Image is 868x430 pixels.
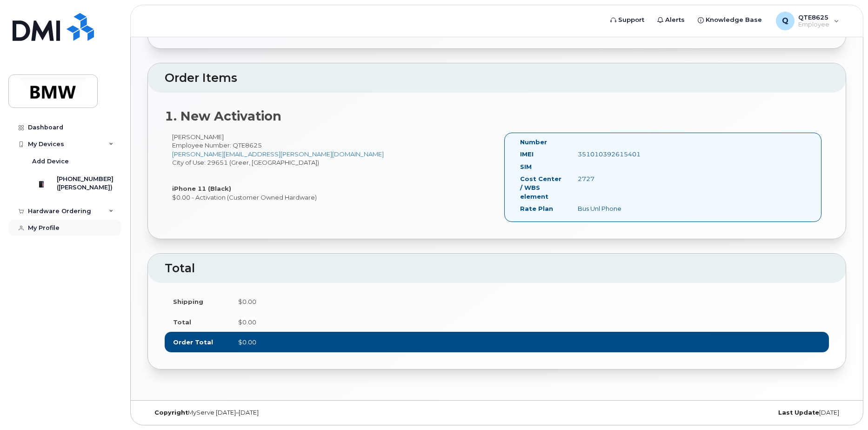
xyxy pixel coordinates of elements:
[165,262,829,275] h2: Total
[238,298,256,305] span: $0.00
[172,150,384,158] a: [PERSON_NAME][EMAIL_ADDRESS][PERSON_NAME][DOMAIN_NAME]
[172,185,231,192] strong: iPhone 11 (Black)
[173,297,203,306] label: Shipping
[520,175,564,201] label: Cost Center / WBS element
[520,204,553,213] label: Rate Plan
[706,15,762,25] span: Knowledge Base
[798,13,829,21] span: QTE8625
[154,409,188,416] strong: Copyright
[173,318,191,327] label: Total
[778,409,819,416] strong: Last Update
[173,338,213,347] label: Order Total
[613,409,846,417] div: [DATE]
[691,11,768,29] a: Knowledge Base
[782,15,788,27] span: Q
[828,390,861,423] iframe: Messenger Launcher
[165,72,829,85] h2: Order Items
[571,150,651,159] div: 351010392615401
[520,138,547,147] label: Number
[571,175,651,183] div: 2727
[618,15,644,25] span: Support
[238,338,256,346] span: $0.00
[520,162,532,171] label: SIM
[147,409,381,417] div: MyServe [DATE]–[DATE]
[571,204,651,213] div: Bus Unl Phone
[651,11,691,29] a: Alerts
[604,11,651,29] a: Support
[165,108,281,124] strong: 1. New Activation
[769,12,846,30] div: QTE8625
[665,15,685,25] span: Alerts
[520,150,534,159] label: IMEI
[172,141,262,149] span: Employee Number: QTE8625
[165,133,497,202] div: [PERSON_NAME] City of Use: 29651 (Greer, [GEOGRAPHIC_DATA]) $0.00 - Activation (Customer Owned Ha...
[798,21,829,28] span: Employee
[238,318,256,326] span: $0.00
